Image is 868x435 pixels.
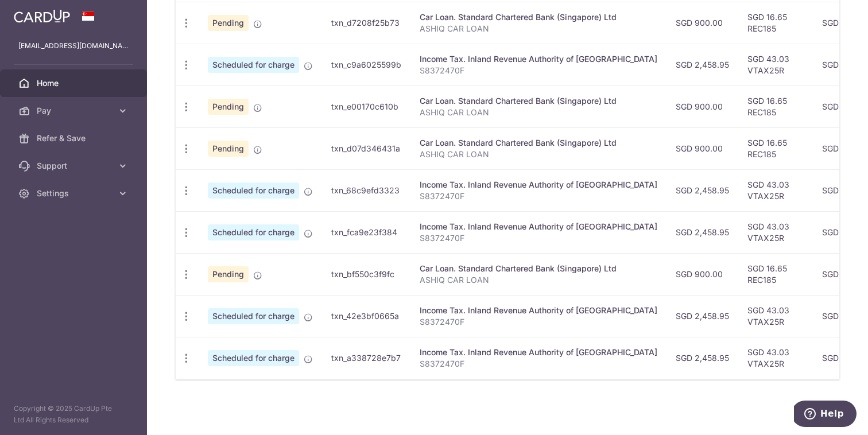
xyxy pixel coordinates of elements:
[738,127,813,169] td: SGD 16.65 REC185
[322,337,410,379] td: txn_a338728e7b7
[666,44,738,86] td: SGD 2,458.95
[420,232,657,244] p: S8372470F
[322,2,410,44] td: txn_d7208f25b73
[37,160,113,172] span: Support
[322,86,410,127] td: txn_e00170c610b
[666,169,738,211] td: SGD 2,458.95
[794,401,857,429] iframe: Opens a widget where you can find more information
[666,2,738,44] td: SGD 900.00
[738,295,813,337] td: SGD 43.03 VTAX25R
[322,169,410,211] td: txn_68c9efd3323
[208,224,299,240] span: Scheduled for charge
[666,211,738,253] td: SGD 2,458.95
[208,182,299,199] span: Scheduled for charge
[420,221,657,232] div: Income Tax. Inland Revenue Authority of [GEOGRAPHIC_DATA]
[738,211,813,253] td: SGD 43.03 VTAX25R
[420,305,657,316] div: Income Tax. Inland Revenue Authority of [GEOGRAPHIC_DATA]
[420,347,657,358] div: Income Tax. Inland Revenue Authority of [GEOGRAPHIC_DATA]
[420,65,657,76] p: S8372470F
[14,9,70,23] img: CardUp
[420,23,657,34] p: ASHIQ CAR LOAN
[738,2,813,44] td: SGD 16.65 REC185
[738,86,813,127] td: SGD 16.65 REC185
[666,295,738,337] td: SGD 2,458.95
[208,99,249,115] span: Pending
[420,53,657,65] div: Income Tax. Inland Revenue Authority of [GEOGRAPHIC_DATA]
[420,191,657,202] p: S8372470F
[420,263,657,274] div: Car Loan. Standard Chartered Bank (Singapore) Ltd
[322,127,410,169] td: txn_d07d346431a
[37,77,113,89] span: Home
[208,15,249,31] span: Pending
[208,57,299,73] span: Scheduled for charge
[738,337,813,379] td: SGD 43.03 VTAX25R
[208,308,299,324] span: Scheduled for charge
[420,316,657,328] p: S8372470F
[208,266,249,282] span: Pending
[420,11,657,23] div: Car Loan. Standard Chartered Bank (Singapore) Ltd
[420,274,657,286] p: ASHIQ CAR LOAN
[420,95,657,107] div: Car Loan. Standard Chartered Bank (Singapore) Ltd
[37,105,113,116] span: Pay
[738,44,813,86] td: SGD 43.03 VTAX25R
[322,295,410,337] td: txn_42e3bf0665a
[208,350,299,366] span: Scheduled for charge
[18,40,129,52] p: [EMAIL_ADDRESS][DOMAIN_NAME]
[420,179,657,191] div: Income Tax. Inland Revenue Authority of [GEOGRAPHIC_DATA]
[420,149,657,160] p: ASHIQ CAR LOAN
[420,137,657,149] div: Car Loan. Standard Chartered Bank (Singapore) Ltd
[37,133,113,144] span: Refer & Save
[420,358,657,370] p: S8372470F
[738,169,813,211] td: SGD 43.03 VTAX25R
[322,44,410,86] td: txn_c9a6025599b
[666,127,738,169] td: SGD 900.00
[666,337,738,379] td: SGD 2,458.95
[208,141,249,157] span: Pending
[666,86,738,127] td: SGD 900.00
[37,188,113,199] span: Settings
[420,107,657,118] p: ASHIQ CAR LOAN
[322,253,410,295] td: txn_bf550c3f9fc
[322,211,410,253] td: txn_fca9e23f384
[666,253,738,295] td: SGD 900.00
[738,253,813,295] td: SGD 16.65 REC185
